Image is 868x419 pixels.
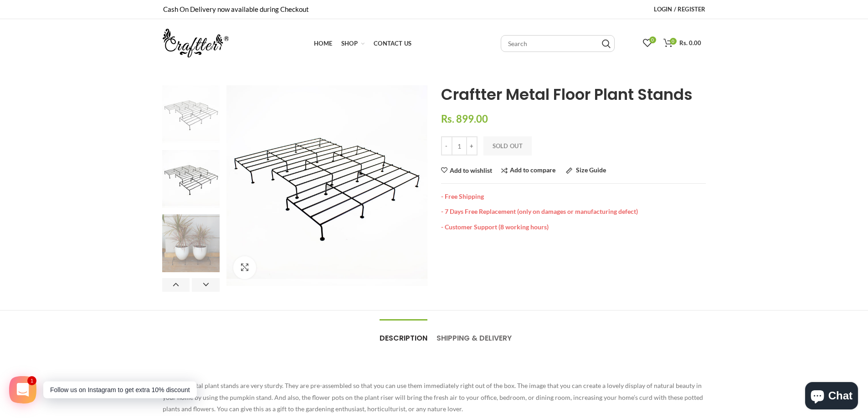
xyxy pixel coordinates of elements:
[659,34,706,52] a: 0 Rs. 0.00
[493,142,523,150] span: Sold Out
[638,34,657,52] a: 0
[441,136,452,155] input: -
[314,40,332,47] span: Home
[369,34,416,52] a: Contact Us
[483,136,532,155] button: Sold Out
[466,136,478,155] input: +
[437,333,512,343] span: Shipping & Delivery
[380,320,427,348] a: Description
[510,166,555,174] span: Add to compare
[679,39,701,47] span: Rs. 0.00
[162,85,220,143] img: CFST-4-1_d0e36e1a-21a3-4e1d-8aa7-dc6ed5588aef_150x_crop_center.jpg
[163,29,229,57] img: craftter.com
[341,40,358,47] span: Shop
[602,39,611,48] input: Search
[31,379,33,382] span: 1
[192,278,220,292] button: Next
[450,167,492,174] span: Add to wishlist
[374,40,411,47] span: Contact Us
[162,278,190,292] button: Previous
[162,150,220,208] img: CFST-4-1_150x_crop_center.jpg
[802,382,861,412] inbox-online-store-chat: Shopify online store chat
[380,333,427,343] span: Description
[162,214,220,272] img: CFST-4-2_7561efb6-8ccb-4654-948c-21d2420ef223_150x_crop_center.jpg
[441,113,488,125] span: Rs. 899.00
[309,34,337,52] a: Home
[649,36,656,43] span: 0
[576,166,606,174] span: Size Guide
[441,183,706,231] div: - Free Shipping - 7 Days Free Replacement (only on damages or manufacturing defect) - Customer Su...
[670,38,677,45] span: 0
[437,320,512,348] a: Shipping & Delivery
[441,83,693,105] span: Craftter Metal Floor Plant Stands
[441,167,492,174] a: Add to wishlist
[566,167,606,174] a: Size Guide
[501,167,555,174] a: Add to compare
[654,5,705,13] span: Login / Register
[337,34,369,52] a: Shop
[163,380,706,414] p: Craftter metal plant stands are very sturdy. They are pre-assembled so that you can use them imme...
[501,35,615,52] input: Search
